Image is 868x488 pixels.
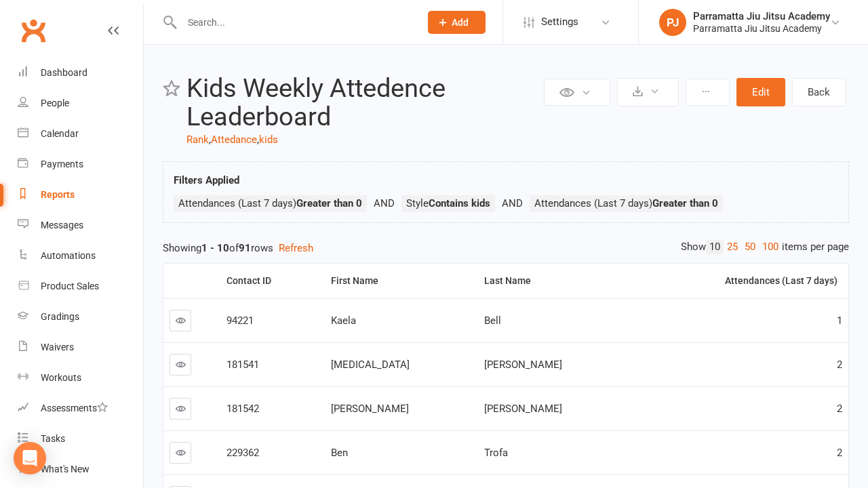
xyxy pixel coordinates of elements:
span: 181542 [226,403,259,415]
span: Add [452,17,469,28]
div: Parramatta Jiu Jitsu Academy [693,22,830,35]
span: Bell [484,314,501,327]
span: 2 [837,359,842,371]
span: [PERSON_NAME] [484,403,562,415]
div: Workouts [41,372,81,383]
div: Parramatta Jiu Jitsu Academy [693,10,830,22]
span: [MEDICAL_DATA] [331,359,410,371]
span: Attendances (Last 7 days) [534,197,718,209]
a: People [18,88,143,119]
button: Edit [736,78,785,106]
a: Tasks [18,424,143,454]
span: Settings [541,7,578,37]
div: Attendances (Last 7 days) [636,276,837,286]
span: 229362 [226,447,259,459]
span: Style [406,197,490,209]
a: Back [792,78,846,106]
button: Refresh [279,240,313,256]
a: Assessments [18,393,143,424]
a: 10 [706,240,724,254]
a: Automations [18,241,143,271]
a: Messages [18,210,143,241]
span: 181541 [226,359,259,371]
span: 2 [837,447,842,459]
div: Tasks [41,433,65,444]
a: 25 [724,240,741,254]
span: , [209,134,211,146]
span: 94221 [226,314,254,327]
a: What's New [18,454,143,485]
div: Automations [41,250,96,261]
a: Reports [18,180,143,210]
a: 50 [741,240,759,254]
strong: Greater than 0 [296,197,362,209]
span: [PERSON_NAME] [484,359,562,371]
a: kids [259,134,278,146]
div: Messages [41,220,83,230]
a: Product Sales [18,271,143,302]
a: Payments [18,149,143,180]
a: Rank [186,134,209,146]
span: 2 [837,403,842,415]
span: [PERSON_NAME] [331,403,409,415]
a: Clubworx [16,14,50,47]
div: Open Intercom Messenger [14,442,46,474]
div: Waivers [41,342,74,352]
span: 1 [837,314,842,327]
div: Calendar [41,128,79,139]
h2: Kids Weekly Attedence Leaderboard [186,75,540,131]
div: Contact ID [226,276,313,286]
div: Gradings [41,311,79,322]
div: Reports [41,189,75,200]
a: Waivers [18,332,143,363]
strong: Filters Applied [174,174,239,186]
span: , [257,134,259,146]
strong: Greater than 0 [652,197,718,209]
a: Gradings [18,302,143,332]
button: Add [428,11,486,34]
a: Dashboard [18,58,143,88]
input: Search... [178,13,410,32]
div: Payments [41,159,83,169]
div: People [41,98,69,108]
div: Assessments [41,403,108,413]
span: Attendances (Last 7 days) [178,197,362,209]
div: Dashboard [41,67,87,78]
strong: Contains kids [429,197,490,209]
div: Product Sales [41,281,99,291]
div: Showing of rows [163,240,849,256]
span: Trofa [484,447,508,459]
a: 100 [759,240,782,254]
a: Calendar [18,119,143,149]
div: Last Name [484,276,619,286]
div: What's New [41,464,90,474]
div: First Name [331,276,467,286]
div: Show items per page [681,240,849,254]
span: Ben [331,447,348,459]
a: Attedance [211,134,257,146]
strong: 1 - 10 [201,242,229,254]
a: Workouts [18,363,143,393]
div: PJ [659,9,686,36]
strong: 91 [239,242,251,254]
span: Kaela [331,314,356,327]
